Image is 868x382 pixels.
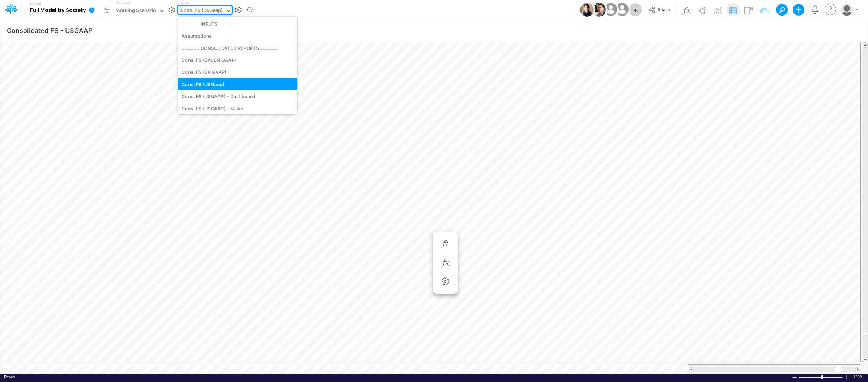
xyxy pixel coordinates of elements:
[178,42,297,54] div: ====== CONSOLIDATED REPORTS ======
[178,66,297,78] div: Cons. FS (BR GAAP)
[614,1,630,18] img: User Image Icon
[792,375,797,380] div: Zoom Out
[116,7,156,15] div: Working Scenario
[30,1,41,6] label: Model
[799,374,844,380] div: Zoom
[180,7,223,15] div: Cons. FS (USGaap)
[178,54,297,66] div: Cons. FS (BACEN GAAP)
[4,375,15,379] span: Ready
[181,0,189,6] label: View
[178,18,297,30] div: ====== INPUTS ======
[645,4,675,16] button: Share
[853,374,864,380] span: 120%
[116,0,131,6] label: Scenario
[7,23,710,38] input: Type a title here
[178,78,297,90] div: Cons. FS (USGaap)
[844,374,850,380] div: Zoom In
[178,30,297,42] div: Assumptions
[810,5,819,14] a: Notifications
[631,8,639,12] span: + 45
[580,3,594,17] img: User Image Icon
[658,7,670,12] span: Share
[178,90,297,102] div: Cons. FS (USGAAP) - Dashboard
[853,374,864,380] div: Zoom level
[178,102,297,114] div: Cons. FS (USGAAP) - % Var
[603,1,619,18] img: User Image Icon
[4,374,15,380] div: In Ready mode
[30,7,86,14] b: Full Model by Society
[592,3,606,17] img: User Image Icon
[821,375,823,379] div: Zoom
